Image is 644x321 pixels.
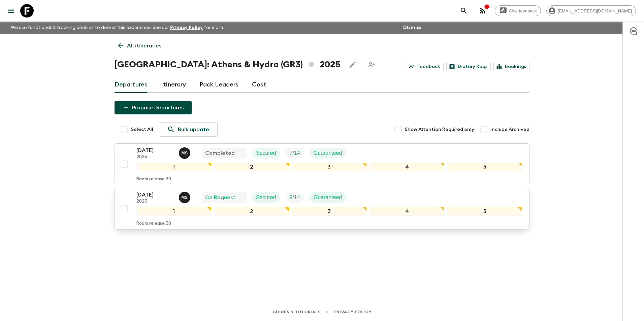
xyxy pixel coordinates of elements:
span: [EMAIL_ADDRESS][DOMAIN_NAME] [554,8,636,13]
div: 1 [136,163,212,171]
p: Guaranteed [314,149,342,157]
p: We use functional & tracking cookies to deliver this experience. See our for more. [8,22,227,34]
a: Feedback [406,62,444,71]
p: All itineraries [127,42,161,50]
p: 2025 [136,199,173,204]
a: Bulk update [159,122,218,137]
p: Completed [205,149,235,157]
p: [DATE] [136,191,173,199]
div: Secured [252,148,280,158]
button: search adventures [457,4,471,17]
h1: [GEOGRAPHIC_DATA]: Athens & Hydra (GR3) 2025 [115,58,341,71]
p: 2025 [136,154,173,160]
button: [DATE]2025Magda SotiriadisOn RequestSecuredTrip FillGuaranteed12345Room release:30 [115,188,529,229]
a: Bookings [493,62,529,71]
span: Show Attention Required only [405,126,474,133]
p: Guaranteed [314,193,342,202]
div: 5 [447,163,522,171]
p: Bulk update [178,126,209,134]
a: Dietary Reqs [446,62,491,71]
div: 3 [292,207,367,216]
a: Give feedback [495,5,541,16]
div: 4 [369,163,445,171]
div: 2 [214,163,289,171]
div: Trip Fill [286,148,304,158]
a: All itineraries [115,39,165,52]
a: Privacy Policy [170,25,203,30]
div: 1 [136,207,212,216]
button: [DATE]2025Magda SotiriadisCompletedSecuredTrip FillGuaranteed12345Room release:30 [115,143,529,185]
p: On Request [205,193,235,202]
p: Secured [256,193,276,202]
div: [EMAIL_ADDRESS][DOMAIN_NAME] [546,5,636,16]
a: Itinerary [161,77,186,93]
span: Include Archived [490,126,529,133]
span: Magda Sotiriadis [179,149,192,155]
a: Departures [115,77,148,93]
p: 7 / 14 [290,149,300,157]
span: Select All [131,126,153,133]
div: 5 [447,207,522,216]
p: Secured [256,149,276,157]
p: Room release: 30 [136,177,171,182]
p: M S [181,195,188,200]
button: MS [179,192,192,203]
a: Pack Leaders [199,77,238,93]
p: [DATE] [136,146,173,154]
p: 9 / 14 [290,193,300,202]
span: Share this itinerary [365,58,378,71]
button: menu [4,4,18,17]
div: Secured [252,192,280,203]
div: Trip Fill [286,192,304,203]
a: Guides & Tutorials [272,308,321,316]
div: 4 [369,207,445,216]
a: Cost [252,77,266,93]
a: Privacy Policy [334,308,372,316]
button: Dismiss [401,23,423,32]
button: Propose Departures [115,101,192,114]
div: 2 [214,207,289,216]
span: Magda Sotiriadis [179,194,192,199]
span: Give feedback [505,8,541,13]
div: 3 [292,163,367,171]
button: Edit this itinerary [346,58,359,71]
